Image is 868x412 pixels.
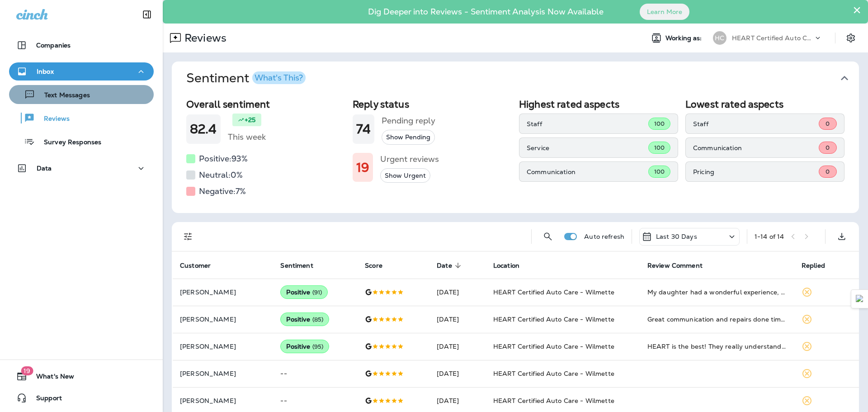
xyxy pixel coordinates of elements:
[429,333,486,360] td: [DATE]
[802,262,825,270] span: Replied
[180,370,266,377] p: [PERSON_NAME]
[826,120,830,128] span: 0
[654,144,665,152] span: 100
[693,144,819,152] p: Communication
[356,160,369,175] h1: 19
[353,99,512,110] h2: Reply status
[493,315,614,323] span: HEART Certified Auto Care - Wilmette
[186,99,345,110] h2: Overall sentiment
[527,120,648,128] p: Staff
[180,343,266,350] p: [PERSON_NAME]
[180,397,266,404] p: [PERSON_NAME]
[539,227,557,246] button: Search Reviews
[647,315,787,324] div: Great communication and repairs done timely.
[826,144,830,152] span: 0
[437,261,464,270] span: Date
[654,120,665,128] span: 100
[312,343,324,350] span: ( 95 )
[640,4,689,20] button: Learn More
[833,227,851,246] button: Export as CSV
[181,31,226,45] p: Reviews
[647,262,703,270] span: Review Comment
[584,233,624,240] p: Auto refresh
[9,36,154,54] button: Companies
[27,373,74,384] span: What's New
[843,30,859,46] button: Settings
[493,262,519,270] span: Location
[228,130,266,144] h5: This week
[280,285,328,299] div: Positive
[134,5,160,24] button: Collapse Sidebar
[37,68,54,75] p: Inbox
[27,394,62,405] span: Support
[179,227,197,246] button: Filters
[280,340,329,353] div: Positive
[180,262,211,270] span: Customer
[713,31,726,45] div: HC
[493,397,614,405] span: HEART Certified Auto Care - Wilmette
[9,159,154,177] button: Data
[312,316,324,323] span: ( 85 )
[685,99,844,110] h2: Lowest rated aspects
[35,138,101,147] p: Survey Responses
[856,295,864,303] img: Detect Auto
[380,152,439,166] h5: Urgent reviews
[519,99,678,110] h2: Highest rated aspects
[429,306,486,333] td: [DATE]
[280,262,313,270] span: Sentiment
[35,91,90,100] p: Text Messages
[36,42,71,49] p: Companies
[693,120,819,128] p: Staff
[190,122,217,137] h1: 82.4
[9,85,154,104] button: Text Messages
[647,288,787,297] div: My daughter had a wonderful experience, bringing her car in for an oil change! She said the staff...
[273,360,358,387] td: --
[656,233,697,240] p: Last 30 Days
[9,109,154,128] button: Reviews
[245,115,255,124] p: +25
[9,367,154,385] button: 19What's New
[9,62,154,81] button: Inbox
[342,10,630,13] p: Dig Deeper into Reviews - Sentiment Analysis Now Available
[172,95,859,213] div: SentimentWhat's This?
[21,366,33,375] span: 19
[732,34,813,42] p: HEART Certified Auto Care
[437,262,452,270] span: Date
[9,389,154,407] button: Support
[356,122,371,137] h1: 74
[382,114,435,128] h5: Pending reply
[647,342,787,351] div: HEART is the best! They really understand what customer service means and they bring it to every ...
[493,288,614,296] span: HEART Certified Auto Care - Wilmette
[853,3,861,17] button: Close
[654,168,665,175] span: 100
[280,261,325,270] span: Sentiment
[365,261,394,270] span: Score
[255,74,303,82] div: What's This?
[199,152,248,166] h5: Positive: 93 %
[380,168,430,183] button: Show Urgent
[665,34,704,42] span: Working as:
[429,360,486,387] td: [DATE]
[382,130,435,145] button: Show Pending
[647,261,714,270] span: Review Comment
[35,115,70,123] p: Reviews
[802,261,837,270] span: Replied
[9,132,154,151] button: Survey Responses
[693,168,819,175] p: Pricing
[826,168,830,175] span: 0
[493,261,531,270] span: Location
[429,279,486,306] td: [DATE]
[180,289,266,296] p: [PERSON_NAME]
[527,168,648,175] p: Communication
[186,71,306,86] h1: Sentiment
[180,316,266,323] p: [PERSON_NAME]
[493,369,614,378] span: HEART Certified Auto Care - Wilmette
[180,261,222,270] span: Customer
[312,289,322,296] span: ( 91 )
[280,313,329,326] div: Positive
[493,342,614,350] span: HEART Certified Auto Care - Wilmette
[252,71,306,84] button: What's This?
[365,262,382,270] span: Score
[199,168,243,182] h5: Neutral: 0 %
[179,62,866,95] button: SentimentWhat's This?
